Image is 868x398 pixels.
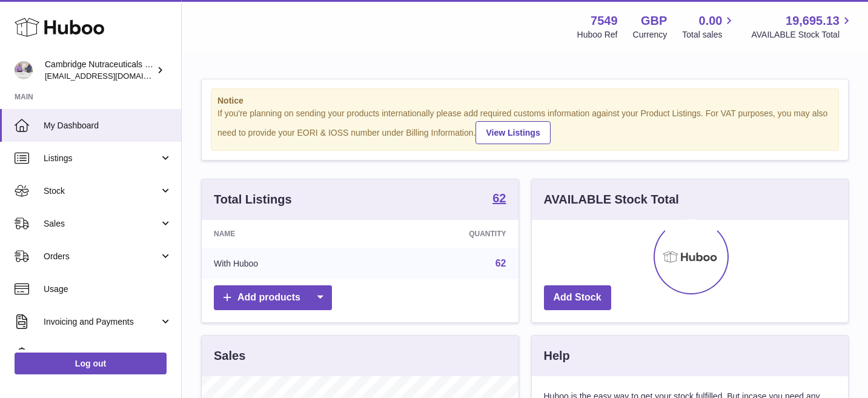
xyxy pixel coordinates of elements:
[44,185,159,197] span: Stock
[45,71,178,81] span: [EMAIL_ADDRESS][DOMAIN_NAME]
[495,258,506,268] a: 62
[641,13,667,29] strong: GBP
[44,349,172,360] span: Cases
[492,192,506,204] strong: 62
[202,248,369,279] td: With Huboo
[217,108,832,144] div: If you're planning on sending your products internationally please add required customs informati...
[544,285,611,310] a: Add Stock
[202,220,369,248] th: Name
[475,121,550,144] a: View Listings
[633,29,668,41] div: Currency
[682,13,736,41] a: 0.00 Total sales
[217,95,832,107] strong: Notice
[44,218,159,230] span: Sales
[45,59,154,82] div: Cambridge Nutraceuticals Ltd
[15,353,167,374] a: Log out
[214,191,292,208] h3: Total Listings
[44,120,172,131] span: My Dashboard
[544,348,570,364] h3: Help
[492,192,506,207] a: 62
[44,153,159,164] span: Listings
[214,348,245,364] h3: Sales
[369,220,518,248] th: Quantity
[214,285,332,310] a: Add products
[544,191,679,208] h3: AVAILABLE Stock Total
[786,13,840,29] span: 19,695.13
[44,251,159,262] span: Orders
[751,13,853,41] a: 19,695.13 AVAILABLE Stock Total
[682,29,736,41] span: Total sales
[699,13,723,29] span: 0.00
[44,284,172,295] span: Usage
[44,316,159,328] span: Invoicing and Payments
[577,29,618,41] div: Huboo Ref
[591,13,618,29] strong: 7549
[751,29,853,41] span: AVAILABLE Stock Total
[15,61,33,79] img: qvc@camnutra.com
